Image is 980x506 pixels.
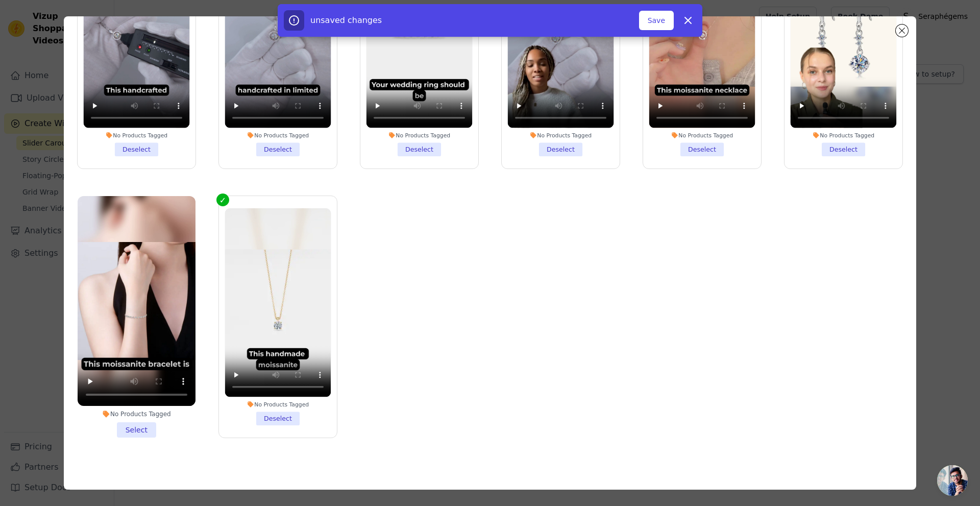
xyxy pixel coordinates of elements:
[937,465,968,496] div: Open chat
[649,132,755,139] div: No Products Tagged
[508,132,614,139] div: No Products Tagged
[225,400,331,407] div: No Products Tagged
[78,410,195,418] div: No Products Tagged
[639,11,674,30] button: Save
[225,132,331,139] div: No Products Tagged
[83,132,189,139] div: No Products Tagged
[366,132,472,139] div: No Products Tagged
[791,132,897,139] div: No Products Tagged
[310,15,382,25] span: unsaved changes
